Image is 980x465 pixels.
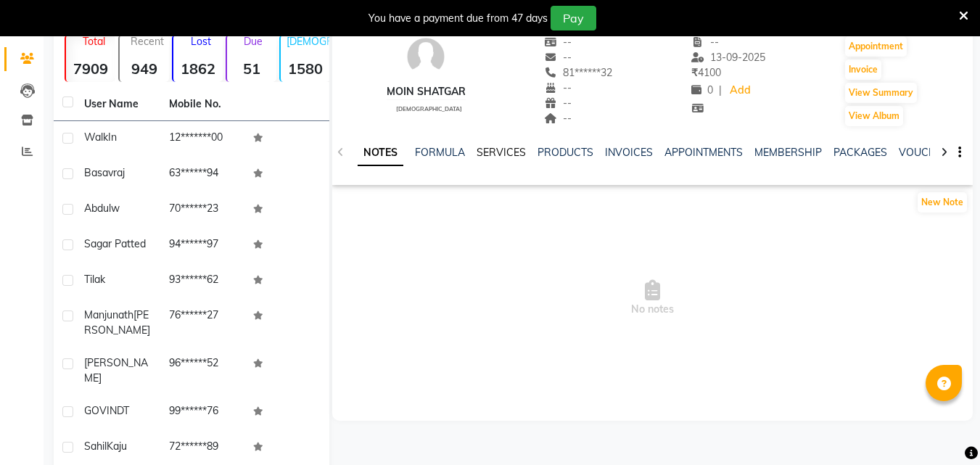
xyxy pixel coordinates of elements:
[415,146,465,159] a: FORMULA
[179,35,223,48] p: Lost
[691,51,765,64] span: 13-09-2025
[84,404,123,417] span: GOVIND
[84,308,133,321] span: Manjunath
[691,83,713,96] span: 0
[605,146,653,159] a: INVOICES
[664,146,743,159] a: APPOINTMENTS
[551,6,596,30] button: Pay
[404,35,448,78] img: avatar
[728,81,753,101] a: Add
[691,36,719,49] span: --
[545,51,572,64] span: --
[84,202,120,215] span: Abdulw
[84,440,107,453] span: Sahil
[123,404,129,417] span: T
[108,131,117,144] span: In
[368,11,548,26] div: You have a payment due from 47 days
[358,140,403,166] a: NOTES
[281,59,330,78] strong: 1580
[230,35,276,48] p: Due
[107,440,127,453] span: Kaju
[84,237,146,250] span: sagar patted
[75,88,160,121] th: User Name
[84,356,148,384] span: [PERSON_NAME]
[227,59,276,78] strong: 51
[691,66,698,79] span: ₹
[833,146,887,159] a: PACKAGES
[845,106,903,126] button: View Album
[845,83,917,103] button: View Summary
[545,81,572,94] span: --
[173,59,223,78] strong: 1862
[754,146,822,159] a: MEMBERSHIP
[691,66,721,79] span: 4100
[845,36,907,57] button: Appointment
[72,35,115,48] p: Total
[66,59,115,78] strong: 7909
[387,84,466,99] div: Moin shatgar
[84,131,108,144] span: Walk
[477,146,526,159] a: SERVICES
[160,88,245,121] th: Mobile No.
[845,59,881,80] button: Invoice
[545,36,572,49] span: --
[545,112,572,125] span: --
[918,192,967,213] button: New Note
[120,59,169,78] strong: 949
[287,35,330,48] p: [DEMOGRAPHIC_DATA]
[125,35,169,48] p: Recent
[332,226,973,371] span: No notes
[719,83,722,98] span: |
[899,146,956,159] a: VOUCHERS
[545,96,572,110] span: --
[396,105,462,112] span: [DEMOGRAPHIC_DATA]
[84,273,105,286] span: Tilak
[84,166,125,179] span: basavraj
[538,146,593,159] a: PRODUCTS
